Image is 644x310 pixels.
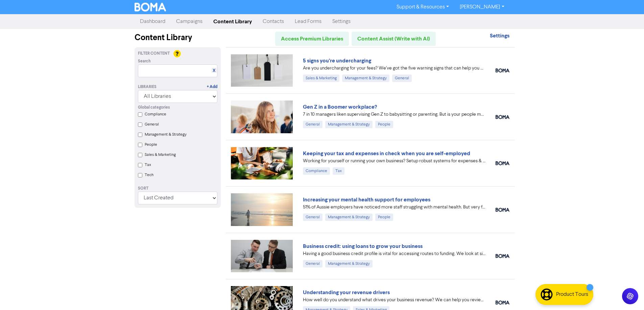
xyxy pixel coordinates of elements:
[325,121,373,128] div: Management & Strategy
[303,167,330,175] div: Compliance
[303,57,371,64] a: 5 signs you’re undercharging
[145,162,151,168] label: Tax
[333,167,344,175] div: Tax
[303,75,339,82] div: Sales & Marketing
[391,2,454,12] a: Support & Resources
[454,2,509,12] a: [PERSON_NAME]
[145,172,153,178] label: Tech
[303,289,390,296] a: Understanding your revenue drivers
[138,186,217,192] div: Sort
[342,75,389,82] div: Management & Strategy
[303,214,323,221] div: General
[138,58,151,64] span: Search
[135,3,166,11] img: BOMA Logo
[145,111,166,117] label: Compliance
[275,32,349,46] a: Access Premium Libraries
[138,51,217,57] div: Filter Content
[496,301,509,305] img: boma_accounting
[145,152,176,158] label: Sales & Marketing
[352,32,436,46] a: Content Assist (Write with AI)
[303,150,470,157] a: Keeping your tax and expenses in check when you are self-employed
[257,15,289,28] a: Contacts
[138,84,157,90] div: Libraries
[207,84,217,90] a: + Add
[496,115,509,119] img: boma
[559,237,644,310] iframe: Chat Widget
[171,15,208,28] a: Campaigns
[138,105,217,111] div: Global categories
[325,260,373,267] div: Management & Strategy
[496,68,509,73] img: boma_accounting
[490,33,509,39] a: Settings
[303,297,485,304] div: How well do you understand what drives your business revenue? We can help you review your numbers...
[145,142,157,148] label: People
[303,111,485,118] div: 7 in 10 managers liken supervising Gen Z to babysitting or parenting. But is your people manageme...
[496,208,509,212] img: boma
[303,204,485,211] div: 51% of Aussie employers have noticed more staff struggling with mental health. But very few have ...
[303,121,323,128] div: General
[303,250,485,257] div: Having a good business credit profile is vital for accessing routes to funding. We look at six di...
[145,132,187,138] label: Management & Strategy
[327,15,356,28] a: Settings
[145,121,159,128] label: General
[325,214,373,221] div: Management & Strategy
[375,214,393,221] div: People
[135,32,221,44] div: Content Library
[496,161,509,165] img: boma_accounting
[375,121,393,128] div: People
[208,15,257,28] a: Content Library
[392,75,412,82] div: General
[213,68,215,73] a: X
[303,104,377,110] a: Gen Z in a Boomer workplace?
[135,15,171,28] a: Dashboard
[303,158,485,165] div: Working for yourself or running your own business? Setup robust systems for expenses & tax requir...
[303,65,485,72] div: Are you undercharging for your fees? We’ve got the five warning signs that can help you diagnose ...
[303,243,423,250] a: Business credit: using loans to grow your business
[496,254,509,258] img: boma
[490,32,509,39] strong: Settings
[303,196,430,203] a: Increasing your mental health support for employees
[289,15,327,28] a: Lead Forms
[303,260,323,267] div: General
